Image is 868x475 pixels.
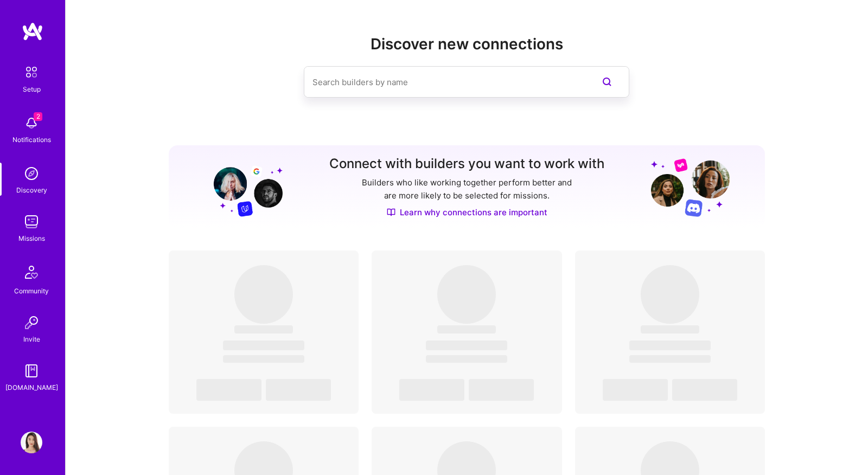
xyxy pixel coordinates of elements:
[18,259,44,285] img: Community
[21,312,42,333] img: Invite
[223,355,304,363] span: ‌
[18,233,45,244] div: Missions
[387,208,395,217] img: Discover
[23,84,41,95] div: Setup
[629,341,711,350] span: ‌
[629,355,711,363] span: ‌
[223,341,304,350] span: ‌
[312,68,577,96] input: Search builders by name
[21,432,42,453] img: User Avatar
[234,265,293,324] span: ‌
[651,158,730,217] img: Grow your network
[12,134,51,145] div: Notifications
[266,379,331,401] span: ‌
[169,35,765,53] h2: Discover new connections
[34,112,42,121] span: 2
[601,75,614,88] i: icon SearchPurple
[437,325,496,333] span: ‌
[14,285,49,297] div: Community
[196,379,261,401] span: ‌
[387,207,547,218] a: Learn why connections are important
[234,325,293,333] span: ‌
[469,379,534,401] span: ‌
[426,341,507,350] span: ‌
[5,382,58,393] div: [DOMAIN_NAME]
[20,61,43,84] img: setup
[204,157,283,217] img: Grow your network
[360,176,574,202] p: Builders who like working together perform better and are more likely to be selected for missions.
[426,355,507,363] span: ‌
[21,163,42,184] img: discovery
[16,184,47,196] div: Discovery
[641,265,699,324] span: ‌
[437,265,496,324] span: ‌
[641,325,699,333] span: ‌
[21,360,42,382] img: guide book
[603,379,668,401] span: ‌
[21,112,42,134] img: bell
[329,156,604,172] h3: Connect with builders you want to work with
[18,432,45,453] a: User Avatar
[672,379,737,401] span: ‌
[23,333,40,345] div: Invite
[21,211,42,233] img: teamwork
[22,22,43,41] img: logo
[399,379,464,401] span: ‌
